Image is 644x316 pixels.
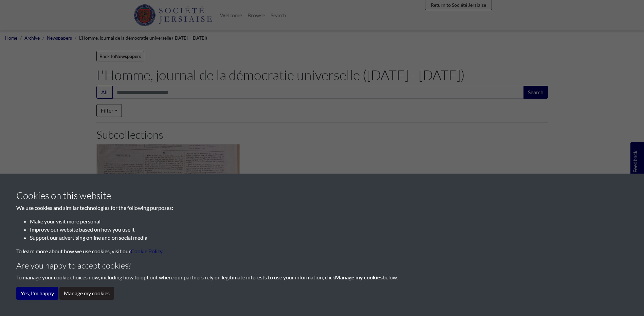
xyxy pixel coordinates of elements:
li: Support our advertising online and on social media [30,234,628,242]
h3: Cookies on this website [16,190,628,201]
li: Make your visit more personal [30,217,628,225]
h4: Are you happy to accept cookies? [16,261,628,271]
p: To learn more about how we use cookies, visit our [16,247,628,255]
p: To manage your cookie choices now, including how to opt out where our partners rely on legitimate... [16,273,628,281]
p: We use cookies and similar technologies for the following purposes: [16,204,628,212]
a: learn more about cookies [131,248,163,254]
li: Improve our website based on how you use it [30,225,628,234]
strong: Manage my cookies [335,274,383,280]
button: Yes, I'm happy [16,287,58,300]
button: Manage my cookies [59,287,114,300]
